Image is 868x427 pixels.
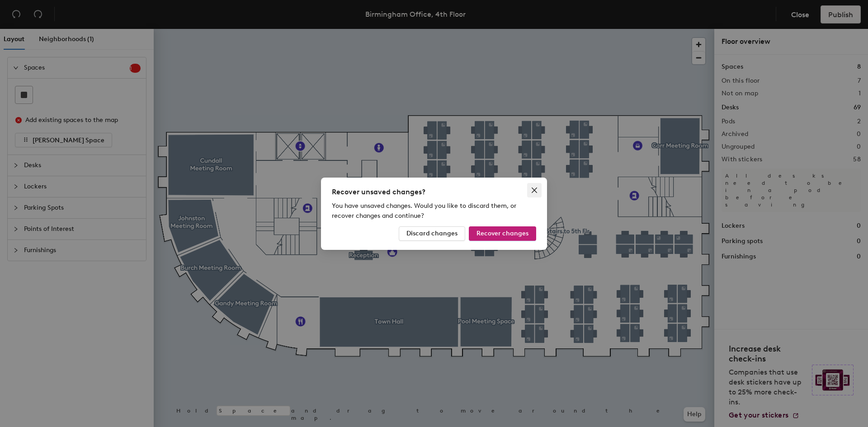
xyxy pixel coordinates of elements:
[527,183,542,197] button: Close
[531,187,538,194] span: close
[527,187,542,194] span: Close
[332,202,516,220] span: You have unsaved changes. Would you like to discard them, or recover changes and continue?
[476,230,528,237] span: Recover changes
[406,230,458,237] span: Discard changes
[469,226,536,241] button: Recover changes
[399,226,465,241] button: Discard changes
[332,187,536,197] div: Recover unsaved changes?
